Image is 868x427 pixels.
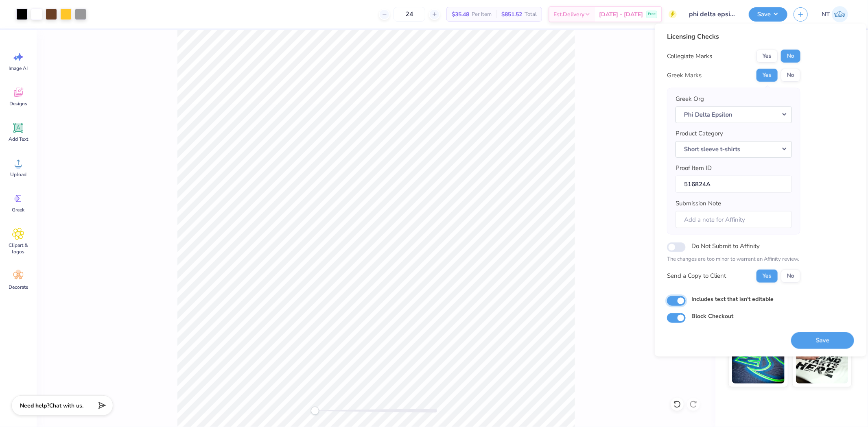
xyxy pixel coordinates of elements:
span: Free [648,11,656,17]
button: No [781,269,800,282]
img: Glow in the Dark Ink [732,343,785,383]
span: Add Text [9,136,28,142]
label: Includes text that isn't editable [691,294,774,303]
label: Greek Org [676,94,704,104]
img: Nestor Talens [832,6,848,22]
span: Per Item [472,10,492,19]
button: Yes [756,69,778,82]
div: Greek Marks [667,71,702,80]
span: [DATE] - [DATE] [599,10,643,19]
span: Image AI [9,65,28,72]
span: Chat with us. [49,402,83,410]
span: Greek [12,207,25,213]
strong: Need help? [20,402,49,410]
button: No [781,69,800,82]
span: Clipart & logos [5,242,32,255]
p: The changes are too minor to warrant an Affinity review. [667,255,800,264]
button: Yes [756,269,778,282]
input: Untitled Design [683,6,743,22]
button: Phi Delta Epsilon [676,106,792,123]
div: Accessibility label [311,407,319,415]
div: Collegiate Marks [667,52,712,61]
label: Block Checkout [691,312,733,320]
span: NT [822,10,830,19]
button: Yes [756,50,778,63]
span: Est. Delivery [553,10,584,19]
a: NT [818,6,852,22]
button: Short sleeve t-shirts [676,141,792,157]
label: Proof Item ID [676,163,712,173]
button: No [781,50,800,63]
span: $35.48 [452,10,469,19]
button: Save [749,7,787,22]
label: Do Not Submit to Affinity [691,241,760,251]
button: Save [791,332,854,349]
img: Water based Ink [796,343,848,383]
label: Submission Note [676,199,721,208]
span: Designs [9,100,27,107]
div: Licensing Checks [667,32,800,41]
span: Decorate [9,284,28,290]
div: Send a Copy to Client [667,271,726,281]
input: Add a note for Affinity [676,211,792,228]
span: Upload [10,171,26,178]
span: $851.52 [501,10,522,19]
span: Total [525,10,537,19]
label: Product Category [676,129,723,138]
input: – – [394,7,425,22]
